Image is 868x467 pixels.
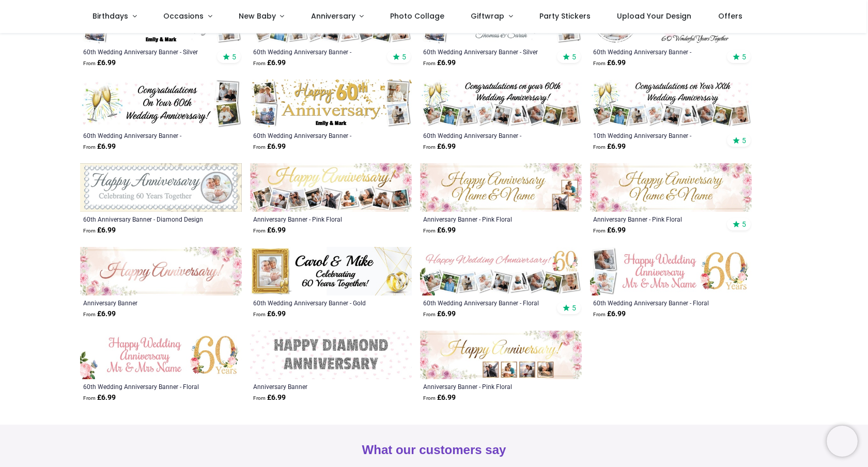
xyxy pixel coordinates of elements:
[253,225,286,236] strong: £ 6.99
[423,144,436,150] span: From
[80,331,242,379] img: Personalised 60th Wedding Anniversary Banner - Floral Design - Custom Text
[572,303,576,313] span: 5
[239,11,276,21] span: New Baby
[253,299,378,307] a: 60th Wedding Anniversary Banner - Gold Rings
[83,60,96,66] span: From
[593,309,626,319] strong: £ 6.99
[593,144,606,150] span: From
[593,215,718,223] a: Anniversary Banner - Pink Floral
[539,11,591,21] span: Party Stickers
[423,228,436,233] span: From
[311,11,355,21] span: Anniversary
[572,52,576,61] span: 5
[83,142,116,152] strong: £ 6.99
[253,215,378,223] a: Anniversary Banner - Pink Floral
[80,80,242,128] img: Personalised 60th Wedding Anniversary Banner - Champagne Design - 2 Photo Upload
[593,60,606,66] span: From
[83,228,96,233] span: From
[742,220,746,229] span: 5
[83,58,116,68] strong: £ 6.99
[423,48,548,56] div: 60th Wedding Anniversary Banner - Silver Celebration Design
[83,225,116,236] strong: £ 6.99
[423,131,548,139] a: 60th Wedding Anniversary Banner - Champagne Design
[423,382,548,391] a: Anniversary Banner - Pink Floral
[80,163,242,212] img: Personalised Happy 60th Anniversary Banner - Diamond Design - 1 Photo upload
[253,312,266,317] span: From
[83,393,116,403] strong: £ 6.99
[593,228,606,233] span: From
[593,58,626,68] strong: £ 6.99
[250,247,412,295] img: Personalised 60th Wedding Anniversary Banner - Gold Rings - Custom Name & 1 Photo Upload
[718,11,742,21] span: Offers
[423,395,436,401] span: From
[83,312,96,317] span: From
[423,142,456,152] strong: £ 6.99
[420,163,582,212] img: Personalised Anniversary Banner - Pink Floral - Custom Text & 2 Photos
[80,247,242,295] img: Happy Anniversary Banner - Pink Floral
[420,331,582,379] img: Personalised Anniversary Banner - Pink Floral - 4 Photo Upload
[253,142,286,152] strong: £ 6.99
[390,11,444,21] span: Photo Collage
[92,11,128,21] span: Birthdays
[593,225,626,236] strong: £ 6.99
[423,393,456,403] strong: £ 6.99
[83,299,208,307] a: Anniversary Banner
[83,131,208,139] a: 60th Wedding Anniversary Banner - Champagne Design
[590,163,752,212] img: Personalised Anniversary Banner - Pink Floral - Custom Name
[593,48,718,56] a: 60th Wedding Anniversary Banner - Diamond
[253,58,286,68] strong: £ 6.99
[593,299,718,307] a: 60th Wedding Anniversary Banner - Floral Design
[423,60,436,66] span: From
[420,247,582,295] img: Personalised 60th Wedding Anniversary Banner - Floral Design - 9 Photo Upload
[617,11,691,21] span: Upload Your Design
[423,309,456,319] strong: £ 6.99
[253,309,286,319] strong: £ 6.99
[423,299,548,307] a: 60th Wedding Anniversary Banner - Floral Design
[250,80,412,128] img: Personalised 60th Wedding Anniversary Banner - Celebration Design - Custom Text & 4 Photo Upload
[83,144,96,150] span: From
[83,215,208,223] a: 60th Anniversary Banner - Diamond Design
[250,163,412,212] img: Personalised Anniversary Banner - Pink Floral - 9 Photo Upload
[163,11,204,21] span: Occasions
[83,395,96,401] span: From
[253,228,266,233] span: From
[593,312,606,317] span: From
[253,48,378,56] a: 60th Wedding Anniversary Banner - Diamond
[593,131,718,139] a: 10th Wedding Anniversary Banner - Champagne Design
[253,382,378,391] a: Anniversary Banner
[827,426,858,457] iframe: Brevo live chat
[83,382,208,391] a: 60th Wedding Anniversary Banner - Floral Design
[742,52,746,61] span: 5
[253,131,378,139] a: 60th Wedding Anniversary Banner - Celebration Design
[253,395,266,401] span: From
[590,247,752,295] img: Personalised 60th Wedding Anniversary Banner - Floral Design - 2 Photo Upload & Custom Text
[423,215,548,223] a: Anniversary Banner - Pink Floral
[253,144,266,150] span: From
[402,52,406,61] span: 5
[83,48,208,56] a: 60th Wedding Anniversary Banner - Silver Party Design
[80,441,788,459] h2: What our customers say
[423,225,456,236] strong: £ 6.99
[471,11,504,21] span: Giftwrap
[423,312,436,317] span: From
[253,60,266,66] span: From
[250,331,412,379] img: Happy Anniversary Banner - Diamond Wedding
[420,80,582,128] img: Personalised 60th Wedding Anniversary Banner - Champagne Design - 9 Photo Upload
